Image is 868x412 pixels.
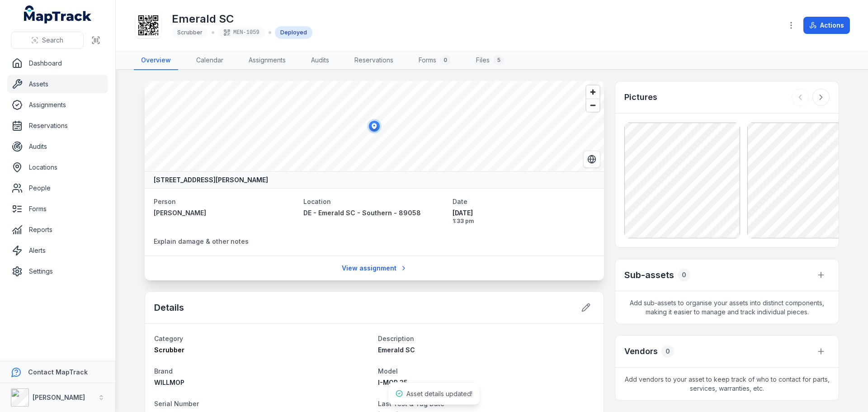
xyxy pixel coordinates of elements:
[453,218,595,225] span: 1:33 pm
[803,17,850,34] button: Actions
[303,208,446,218] a: DE - Emerald SC - Southern - 89058
[172,12,312,26] h1: Emerald SC
[624,269,674,281] h2: Sub-assets
[154,198,176,205] span: Person
[661,345,674,358] div: 0
[154,237,249,245] span: Explain damage & other notes
[7,117,108,135] a: Reservations
[378,335,414,342] span: Description
[336,260,413,277] a: View assignment
[177,29,203,36] span: Scrubber
[241,51,293,70] a: Assignments
[7,158,108,176] a: Locations
[145,81,604,171] canvas: Map
[378,367,398,375] span: Model
[7,242,108,260] a: Alerts
[347,51,401,70] a: Reservations
[303,209,421,217] span: DE - Emerald SC - Southern - 89058
[411,51,458,70] a: Forms0
[7,137,108,156] a: Audits
[7,75,108,93] a: Assets
[154,379,184,386] span: WILLMOP
[615,291,839,324] span: Add sub-assets to organise your assets into distinct components, making it easier to manage and t...
[586,99,599,112] button: Zoom out
[586,85,599,99] button: Zoom in
[275,26,312,39] div: Deployed
[154,208,296,218] a: [PERSON_NAME]
[134,51,178,70] a: Overview
[7,200,108,218] a: Forms
[154,367,173,375] span: Brand
[7,96,108,114] a: Assignments
[154,301,184,314] h2: Details
[24,5,92,24] a: MapTrack
[378,346,415,354] span: Emerald SC
[615,368,839,400] span: Add vendors to your asset to keep track of who to contact for parts, services, warranties, etc.
[378,379,408,386] span: I-MOP 35
[154,335,183,342] span: Category
[493,55,504,66] div: 5
[7,54,108,72] a: Dashboard
[154,346,184,354] span: Scrubber
[453,208,595,225] time: 8/1/2025, 1:33:38 PM
[154,400,199,407] span: Serial Number
[189,51,231,70] a: Calendar
[378,400,444,407] span: Last Test & Tag Date
[453,198,467,205] span: Date
[469,51,511,70] a: Files5
[453,208,595,218] span: [DATE]
[624,345,658,358] h3: Vendors
[624,91,657,104] h3: Pictures
[218,26,265,39] div: MEN-1059
[11,32,84,49] button: Search
[7,179,108,197] a: People
[678,269,690,281] div: 0
[583,151,600,168] button: Switch to Satellite View
[33,393,85,401] strong: [PERSON_NAME]
[7,221,108,239] a: Reports
[28,368,88,376] strong: Contact MapTrack
[406,390,472,398] span: Asset details updated!
[7,262,108,280] a: Settings
[440,55,451,66] div: 0
[154,175,268,185] strong: [STREET_ADDRESS][PERSON_NAME]
[42,36,63,45] span: Search
[304,51,336,70] a: Audits
[303,198,331,205] span: Location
